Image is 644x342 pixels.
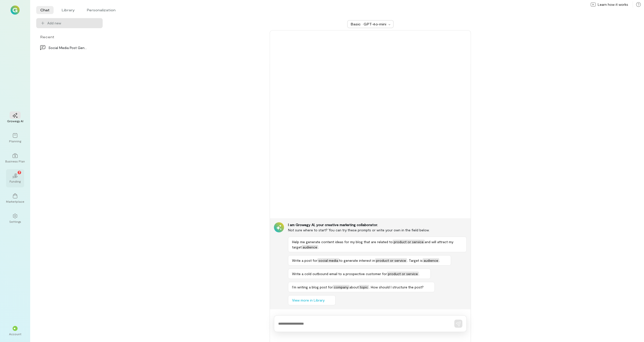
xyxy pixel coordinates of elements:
[349,285,359,289] span: about
[6,169,24,187] a: Funding
[292,258,317,263] span: Write a post for
[407,258,423,263] span: . Target is
[288,282,435,292] button: I’m writing a blog post forcompanyabouttopic. How should I structure the post?
[5,159,25,163] div: Business Plan
[393,240,425,244] span: product or service
[6,189,24,207] a: Marketplace
[288,255,451,266] button: Write a post forsocial mediato generate interest inproduct or service. Target isaudience.
[387,272,419,276] span: product or service
[36,34,103,39] div: Recent
[302,245,318,249] span: audience
[6,209,24,228] a: Settings
[318,245,319,249] span: .
[288,269,431,279] button: Write a cold outbound email to a prospective customer forproduct or service.
[83,6,119,14] li: Personalization
[359,285,369,289] span: topic
[288,222,467,227] div: I am Growegy AI, your creative marketing collaborator.
[292,240,393,244] span: Help me generate content ideas for my blog that are related to
[6,199,24,203] div: Marketplace
[9,220,21,224] div: Settings
[317,258,339,263] span: social media
[419,272,420,276] span: .
[439,258,440,263] span: .
[292,298,325,303] span: View more in Library
[288,295,336,305] button: View more in Library
[47,21,99,26] span: Add new
[6,149,24,167] a: Business Plan
[292,285,333,289] span: I’m writing a blog post for
[36,6,54,14] li: Chat
[7,119,23,123] div: Growegy AI
[333,285,349,289] span: company
[10,179,21,183] div: Funding
[9,332,21,336] div: Account
[339,258,375,263] span: to generate interest in
[48,45,88,50] div: Social Media Post Generation
[375,258,407,263] span: product or service
[9,139,21,143] div: Planning
[6,129,24,147] a: Planning
[369,285,424,289] span: . How should I structure the post?
[58,6,79,14] li: Library
[598,2,628,7] span: Learn how it works
[351,22,387,27] div: Basic · GPT‑4o‑mini
[19,170,20,175] span: 7
[292,272,387,276] span: Write a cold outbound email to a prospective customer for
[288,227,467,233] div: Not sure where to start? You can try these prompts or write your own in the field below.
[6,109,24,127] a: Growegy AI
[288,237,467,252] button: Help me generate content ideas for my blog that are related toproduct or serviceand will attract ...
[423,258,439,263] span: audience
